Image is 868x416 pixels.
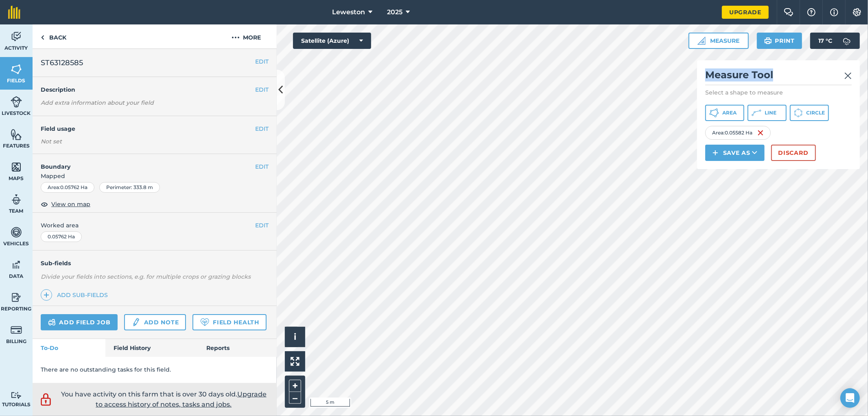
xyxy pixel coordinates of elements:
[255,85,269,94] button: EDIT
[689,33,749,49] button: Measure
[722,6,769,19] a: Upgrade
[105,339,198,357] a: Field History
[41,124,255,133] h4: Field usage
[289,392,301,404] button: –
[294,332,296,342] span: i
[44,290,49,300] img: svg+xml;base64,PHN2ZyB4bWxucz0iaHR0cDovL3d3dy53My5vcmcvMjAwMC9zdmciIHdpZHRoPSIxNCIgaGVpZ2h0PSIyNC...
[289,380,301,392] button: +
[705,126,771,140] div: Area : 0.05582 Ha
[33,259,277,268] h4: Sub-fields
[748,105,787,121] button: Line
[757,128,764,138] img: svg+xml;base64,PHN2ZyB4bWxucz0iaHR0cDovL3d3dy53My5vcmcvMjAwMC9zdmciIHdpZHRoPSIxNiIgaGVpZ2h0PSIyNC...
[39,392,53,407] img: svg+xml;base64,PD94bWwgdmVyc2lvbj0iMS4wIiBlbmNvZGluZz0idXRmLTgiPz4KPCEtLSBHZW5lcmF0b3I6IEFkb2JlIE...
[41,273,251,280] em: Divide your fields into sections, e.g. for multiple crops or grazing blocks
[11,226,22,238] img: svg+xml;base64,PD94bWwgdmVyc2lvbj0iMS4wIiBlbmNvZGluZz0idXRmLTgiPz4KPCEtLSBHZW5lcmF0b3I6IEFkb2JlIE...
[332,7,365,17] span: Leweston
[11,291,22,304] img: svg+xml;base64,PD94bWwgdmVyc2lvbj0iMS4wIiBlbmNvZGluZz0idXRmLTgiPz4KPCEtLSBHZW5lcmF0b3I6IEFkb2JlIE...
[11,96,22,108] img: svg+xml;base64,PD94bWwgdmVyc2lvbj0iMS4wIiBlbmNvZGluZz0idXRmLTgiPz4KPCEtLSBHZW5lcmF0b3I6IEFkb2JlIE...
[41,99,154,106] em: Add extra information about your field
[41,199,90,209] button: View on map
[839,33,855,49] img: svg+xml;base64,PD94bWwgdmVyc2lvbj0iMS4wIiBlbmNvZGluZz0idXRmLTgiPz4KPCEtLSBHZW5lcmF0b3I6IEFkb2JlIE...
[255,221,269,230] button: EDIT
[11,324,22,336] img: svg+xml;base64,PD94bWwgdmVyc2lvbj0iMS4wIiBlbmNvZGluZz0idXRmLTgiPz4KPCEtLSBHZW5lcmF0b3I6IEFkb2JlIE...
[806,110,825,116] span: Circle
[11,259,22,271] img: svg+xml;base64,PD94bWwgdmVyc2lvbj0iMS4wIiBlbmNvZGluZz0idXRmLTgiPz4KPCEtLSBHZW5lcmF0b3I6IEFkb2JlIE...
[807,8,816,16] img: A question mark icon
[11,161,22,173] img: svg+xml;base64,PHN2ZyB4bWxucz0iaHR0cDovL3d3dy53My5vcmcvMjAwMC9zdmciIHdpZHRoPSI1NiIgaGVpZ2h0PSI2MC...
[11,392,22,399] img: svg+xml;base64,PD94bWwgdmVyc2lvbj0iMS4wIiBlbmNvZGluZz0idXRmLTgiPz4KPCEtLSBHZW5lcmF0b3I6IEFkb2JlIE...
[764,36,772,46] img: svg+xml;base64,PHN2ZyB4bWxucz0iaHR0cDovL3d3dy53My5vcmcvMjAwMC9zdmciIHdpZHRoPSIxOSIgaGVpZ2h0PSIyNC...
[757,33,802,49] button: Print
[810,33,860,49] button: 17 °C
[11,31,22,43] img: svg+xml;base64,PD94bWwgdmVyc2lvbj0iMS4wIiBlbmNvZGluZz0idXRmLTgiPz4KPCEtLSBHZW5lcmF0b3I6IEFkb2JlIE...
[11,128,22,141] img: svg+xml;base64,PHN2ZyB4bWxucz0iaHR0cDovL3d3dy53My5vcmcvMjAwMC9zdmciIHdpZHRoPSI1NiIgaGVpZ2h0PSI2MC...
[784,8,794,16] img: Two speech bubbles overlapping with the left bubble in the forefront
[131,317,140,327] img: svg+xml;base64,PD94bWwgdmVyc2lvbj0iMS4wIiBlbmNvZGluZz0idXRmLTgiPz4KPCEtLSBHZW5lcmF0b3I6IEFkb2JlIE...
[41,57,83,68] span: ST63128585
[33,154,255,171] h4: Boundary
[41,221,269,230] span: Worked area
[713,148,718,158] img: svg+xml;base64,PHN2ZyB4bWxucz0iaHR0cDovL3d3dy53My5vcmcvMjAwMC9zdmciIHdpZHRoPSIxNCIgaGVpZ2h0PSIyNC...
[41,137,269,145] div: Not set
[255,162,269,171] button: EDIT
[216,24,277,48] button: More
[33,339,105,357] a: To-Do
[33,24,74,48] a: Back
[33,172,277,180] span: Mapped
[293,33,371,49] button: Satellite (Azure)
[771,145,816,161] button: Discard
[765,110,776,116] span: Line
[790,105,829,121] button: Circle
[291,357,300,366] img: Four arrows, one pointing top left, one top right, one bottom right and the last bottom left
[41,199,48,209] img: svg+xml;base64,PHN2ZyB4bWxucz0iaHR0cDovL3d3dy53My5vcmcvMjAwMC9zdmciIHdpZHRoPSIxOCIgaGVpZ2h0PSIyNC...
[255,124,269,133] button: EDIT
[11,194,22,206] img: svg+xml;base64,PD94bWwgdmVyc2lvbj0iMS4wIiBlbmNvZGluZz0idXRmLTgiPz4KPCEtLSBHZW5lcmF0b3I6IEFkb2JlIE...
[830,7,838,17] img: svg+xml;base64,PHN2ZyB4bWxucz0iaHR0cDovL3d3dy53My5vcmcvMjAwMC9zdmciIHdpZHRoPSIxNyIgaGVpZ2h0PSIxNy...
[124,314,186,330] a: Add note
[41,365,269,374] p: There are no outstanding tasks for this field.
[41,231,82,242] div: 0.05762 Ha
[51,200,90,209] span: View on map
[705,105,744,121] button: Area
[41,289,111,301] a: Add sub-fields
[722,110,737,116] span: Area
[705,68,852,85] h2: Measure Tool
[57,389,271,410] p: You have activity on this farm that is over 30 days old.
[840,388,860,408] div: Open Intercom Messenger
[387,7,402,17] span: 2025
[255,57,269,66] button: EDIT
[697,37,706,45] img: Ruler icon
[8,6,20,19] img: fieldmargin Logo
[705,88,852,97] p: Select a shape to measure
[99,182,160,193] div: Perimeter : 333.8 m
[844,71,852,81] img: svg+xml;base64,PHN2ZyB4bWxucz0iaHR0cDovL3d3dy53My5vcmcvMjAwMC9zdmciIHdpZHRoPSIyMiIgaGVpZ2h0PSIzMC...
[232,33,240,42] img: svg+xml;base64,PHN2ZyB4bWxucz0iaHR0cDovL3d3dy53My5vcmcvMjAwMC9zdmciIHdpZHRoPSIyMCIgaGVpZ2h0PSIyNC...
[11,63,22,75] img: svg+xml;base64,PHN2ZyB4bWxucz0iaHR0cDovL3d3dy53My5vcmcvMjAwMC9zdmciIHdpZHRoPSI1NiIgaGVpZ2h0PSI2MC...
[48,317,56,327] img: svg+xml;base64,PD94bWwgdmVyc2lvbj0iMS4wIiBlbmNvZGluZz0idXRmLTgiPz4KPCEtLSBHZW5lcmF0b3I6IEFkb2JlIE...
[852,8,862,16] img: A cog icon
[705,145,765,161] button: Save as
[818,33,832,49] span: 17 ° C
[285,327,305,347] button: i
[192,314,266,330] a: Field Health
[198,339,277,357] a: Reports
[41,314,118,330] a: Add field job
[41,85,269,94] h4: Description
[41,182,94,193] div: Area : 0.05762 Ha
[41,33,44,42] img: svg+xml;base64,PHN2ZyB4bWxucz0iaHR0cDovL3d3dy53My5vcmcvMjAwMC9zdmciIHdpZHRoPSI5IiBoZWlnaHQ9IjI0Ii...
